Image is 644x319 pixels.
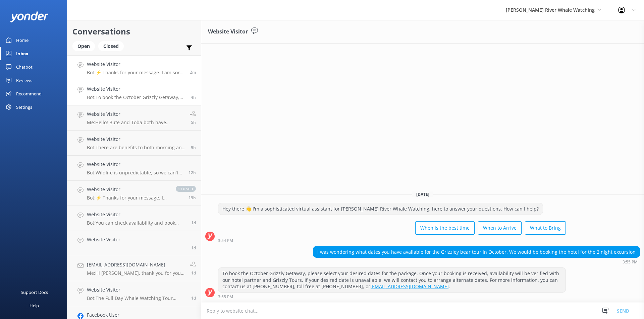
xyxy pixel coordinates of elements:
strong: 3:55 PM [218,295,233,299]
div: Aug 27 2025 03:55pm (UTC -07:00) America/Tijuana [313,259,640,264]
div: To book the October Grizzly Getaway, please select your desired dates for the package. Once your ... [218,268,566,292]
a: [EMAIL_ADDRESS][DOMAIN_NAME]Me:Hi [PERSON_NAME], thank you for your interest in our Grizzly Tours... [67,256,201,281]
span: Aug 27 2025 03:55pm (UTC -07:00) America/Tijuana [191,94,196,100]
button: When is the best time [415,221,475,235]
div: Home [16,33,29,47]
h4: Website Visitor [87,110,185,118]
div: Support Docs [21,286,48,299]
h4: Website Visitor [87,85,186,93]
h4: Website Visitor [87,136,186,143]
div: Closed [98,41,124,51]
p: Bot: To book the October Grizzly Getaway, please select your desired dates for the package. Once ... [87,94,186,100]
div: Chatbot [16,60,33,74]
div: Aug 27 2025 03:55pm (UTC -07:00) America/Tijuana [218,294,566,299]
a: Website VisitorBot:⚡ Thanks for your message. I am sorry I don't have that answer for you. You're... [67,55,201,80]
span: Aug 26 2025 02:44pm (UTC -07:00) America/Tijuana [191,270,196,276]
span: Aug 27 2025 11:15am (UTC -07:00) America/Tijuana [191,145,196,150]
span: Aug 26 2025 05:17pm (UTC -07:00) America/Tijuana [191,220,196,226]
span: Aug 26 2025 10:52am (UTC -07:00) America/Tijuana [191,295,196,301]
p: Me: Hello! Bute and Toba both have minimal walking, most of the tour is done by bus [87,119,185,126]
strong: 3:55 PM [623,260,638,264]
h4: Website Visitor [87,236,120,243]
h3: Website Visitor [208,27,248,36]
div: Hey there 👋 I'm a sophisticated virtual assistant for [PERSON_NAME] River Whale Watching, here to... [218,203,543,215]
p: Bot: ⚡ Thanks for your message. I am sorry I don't have that answer for you. You're welcome to ke... [87,195,169,201]
a: Website VisitorMe:Hello! Bute and Toba both have minimal walking, most of the tour is done by bus5h [67,105,201,131]
a: Website VisitorBot:Wildlife is unpredictable, so we can't guarantee specific sightings. However, ... [67,156,201,181]
span: Aug 27 2025 08:19pm (UTC -07:00) America/Tijuana [190,69,196,75]
div: Inbox [16,47,29,60]
button: What to Bring [525,221,566,235]
div: I was wondering what dates you have available for the Grizzley bear tour in October. We would be ... [313,246,640,258]
a: Website VisitorBot:The Full Day Whale Watching Tour operates from [DATE] to [DATE]. If you're hav... [67,281,201,306]
a: Open [72,42,98,50]
div: Settings [16,100,32,114]
span: Aug 27 2025 12:47am (UTC -07:00) America/Tijuana [189,195,196,201]
span: Aug 26 2025 03:58pm (UTC -07:00) America/Tijuana [191,245,196,251]
a: Website VisitorBot:You can check availability and book your 4-hour Whale and Wildlife Zodiac Tour... [67,206,201,231]
h2: Conversations [72,25,196,38]
div: Aug 27 2025 03:54pm (UTC -07:00) America/Tijuana [218,238,566,243]
p: Bot: Wildlife is unpredictable, so we can't guarantee specific sightings. However, if you don’t s... [87,170,183,176]
span: [PERSON_NAME] River Whale Watching [506,7,595,13]
a: Website VisitorBot:There are benefits to both morning and afternoon tours. While the afternoon to... [67,131,201,156]
span: closed [176,186,196,192]
a: Website Visitor1d [67,231,201,256]
h4: Website Visitor [87,211,186,218]
span: Aug 27 2025 02:35pm (UTC -07:00) America/Tijuana [191,119,196,125]
p: Bot: ⚡ Thanks for your message. I am sorry I don't have that answer for you. You're welcome to ke... [87,70,185,76]
a: Closed [98,42,127,50]
strong: 3:54 PM [218,239,233,243]
h4: Website Visitor [87,161,183,168]
div: Open [72,41,95,51]
a: Website VisitorBot:To book the October Grizzly Getaway, please select your desired dates for the ... [67,80,201,105]
span: [DATE] [412,191,433,197]
span: Aug 27 2025 08:02am (UTC -07:00) America/Tijuana [189,170,196,175]
p: Bot: There are benefits to both morning and afternoon tours. While the afternoon tour may have th... [87,145,186,151]
h4: Facebook User [87,311,186,319]
h4: Website Visitor [87,186,169,193]
h4: Website Visitor [87,61,185,68]
p: Bot: The Full Day Whale Watching Tour operates from [DATE] to [DATE]. If you're having trouble bo... [87,295,186,301]
div: Recommend [16,87,42,100]
p: Bot: You can check availability and book your 4-hour Whale and Wildlife Zodiac Tour online at [UR... [87,220,186,226]
a: [EMAIL_ADDRESS][DOMAIN_NAME] [370,283,449,290]
div: Reviews [16,74,32,87]
img: yonder-white-logo.png [10,11,49,22]
button: When to Arrive [478,221,522,235]
div: Help [30,299,39,312]
h4: [EMAIL_ADDRESS][DOMAIN_NAME] [87,261,185,268]
h4: Website Visitor [87,286,186,294]
a: Website VisitorBot:⚡ Thanks for your message. I am sorry I don't have that answer for you. You're... [67,181,201,206]
p: Me: Hi [PERSON_NAME], thank you for your interest in our Grizzly Tours. I have sent you an email ... [87,270,185,276]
